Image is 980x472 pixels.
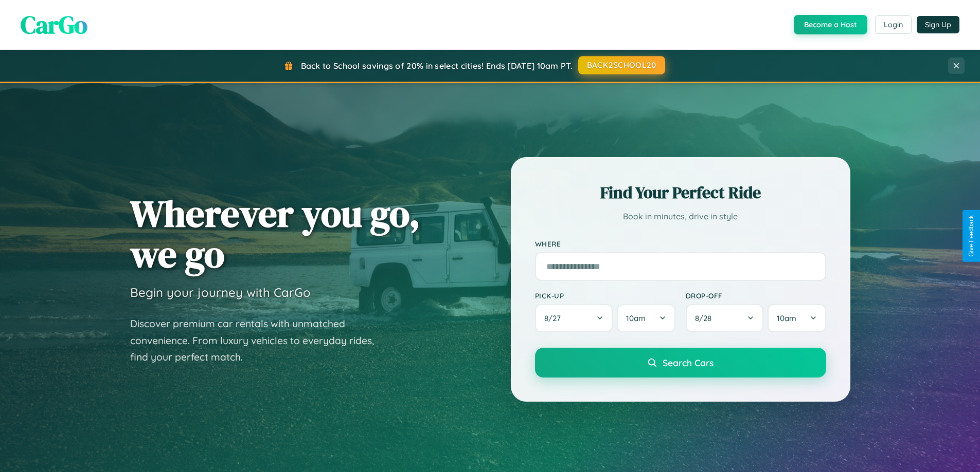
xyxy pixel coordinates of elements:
button: Become a Host [794,15,867,34]
button: 8/28 [686,304,764,332]
label: Pick-up [535,291,675,300]
span: Back to School savings of 20% in select cities! Ends [DATE] 10am PT. [301,61,573,71]
span: 10am [777,313,796,323]
span: CarGo [21,8,87,42]
button: 8/27 [535,304,613,332]
span: Search Cars [663,357,714,368]
button: Sign Up [917,16,959,33]
div: Give Feedback [968,215,975,257]
label: Drop-off [686,291,826,300]
label: Where [535,239,826,248]
button: BACK2SCHOOL20 [578,56,665,74]
button: Login [875,15,912,34]
h3: Begin your journey with CarGo [130,285,311,300]
button: 10am [768,304,826,332]
span: 10am [626,313,646,323]
span: 8 / 27 [544,313,566,323]
button: 10am [617,304,675,332]
h1: Wherever you go, we go [130,193,420,274]
span: 8 / 28 [695,313,717,323]
p: Discover premium car rentals with unmatched convenience. From luxury vehicles to everyday rides, ... [130,315,387,366]
button: Search Cars [535,348,826,377]
h2: Find Your Perfect Ride [535,181,826,204]
p: Book in minutes, drive in style [535,209,826,224]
